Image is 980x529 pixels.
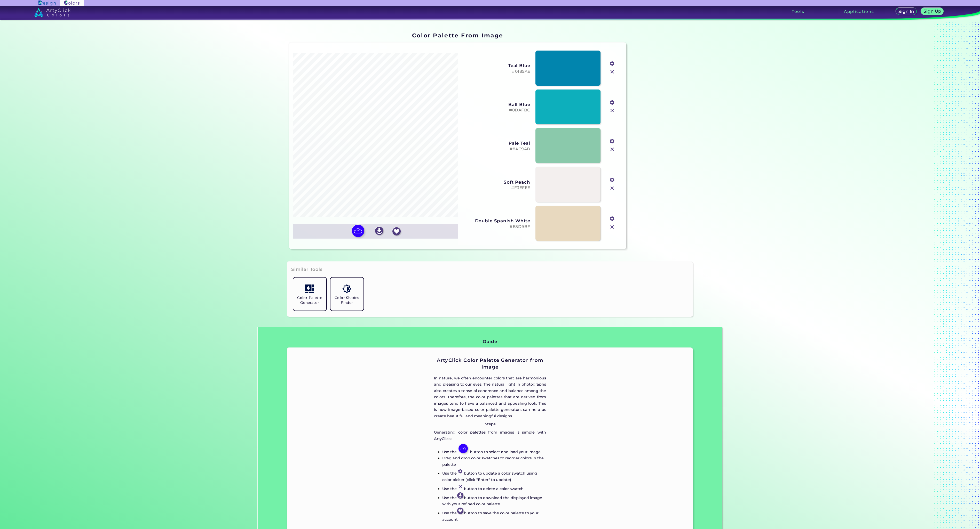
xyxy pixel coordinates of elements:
img: icon picture [352,225,364,237]
h3: Applications [844,10,874,13]
h2: ArtyClick Color Palette Generator from Image [434,357,546,370]
a: Sign Up [921,8,944,15]
p: In nature, we often encounter colors that are harmonious and pleasing to our eyes. The natural li... [434,375,546,419]
h5: #8AC9AB [462,147,530,152]
p: Use the button to download the displayed image with your refined color palette [442,492,546,507]
h5: #F3EFEE [462,185,530,190]
h5: Sign In [898,9,914,14]
p: Use the button to update a color swatch using color picker (click "Enter" to update) [442,468,546,483]
a: Color Shades Finder [328,275,366,313]
img: icon_close.svg [609,146,615,153]
p: Steps [434,421,546,427]
a: Sign In [896,8,917,15]
p: Generating color palettes from images is simple with ArtyClick: [434,429,546,442]
p: Use the button to save the color palette to your account [442,507,546,523]
h3: Tools [792,10,804,13]
h3: Similar Tools [291,266,323,273]
h3: Teal Blue [462,63,530,68]
img: icon_close.svg [457,483,463,490]
img: ArtyClick Design logo [38,1,56,5]
img: icon_color_shades.svg [342,284,351,293]
img: icon_download_white.svg [457,492,463,499]
h3: Ball Blue [462,102,530,107]
h1: Color Palette From Image [412,31,503,39]
img: icon_close.svg [609,107,615,114]
p: Use the button to select and load your image [442,444,546,455]
h3: Guide [483,339,497,345]
img: icon_col_pal_col.svg [305,284,314,293]
img: icon_close.svg [609,185,615,192]
p: Drag and drop color swatches to reorder colors in the palette [442,455,546,468]
img: icon_download_white.svg [375,227,383,235]
img: icon_close.svg [609,68,615,75]
img: icon_setting.svg [457,468,463,474]
p: Use the button to delete a color swatch [442,483,546,492]
h3: Double Spanish White [462,218,530,223]
h5: Color Shades Finder [333,295,361,305]
h3: Pale Teal [462,141,530,146]
h3: Soft Peach [462,180,530,185]
img: icon_favourite_white.svg [392,227,401,235]
h5: Color Palette Generator [295,295,324,305]
img: icon_close.svg [609,224,615,230]
h5: #0DAFBC [462,108,530,113]
img: icon_favourite_white.svg [457,508,463,514]
h5: Sign Up [923,9,942,13]
h5: #0185AE [462,69,530,74]
a: Color Palette Generator [291,275,328,313]
h5: #E8D9BF [462,224,530,229]
img: icon_white_upload.svg [459,444,468,453]
img: logo_artyclick_colors_white.svg [34,8,71,17]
